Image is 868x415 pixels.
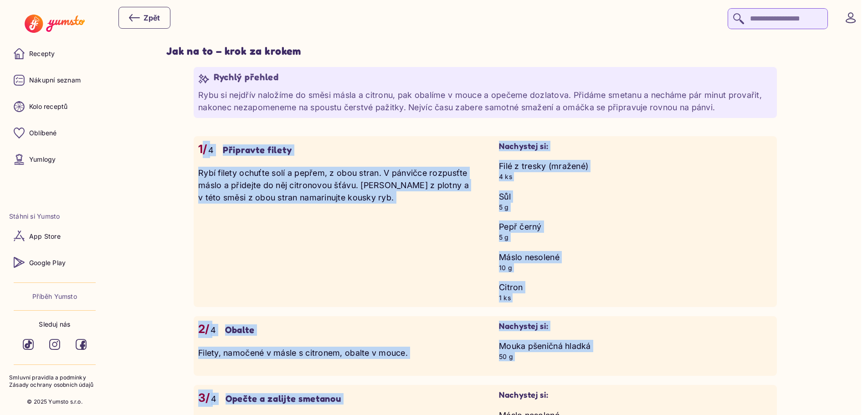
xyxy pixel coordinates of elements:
p: Pepř černý [499,220,772,233]
button: Zpět [118,7,170,29]
p: Mouka pšeničná hladká [499,340,772,352]
p: Opečte a zalijte smetanou [226,393,341,405]
p: 2/ [198,321,210,338]
p: Citron [499,281,772,293]
p: Yumlogy [29,155,56,164]
p: 4 [211,324,216,336]
p: 4 ks [499,172,772,181]
a: Nákupní seznam [9,69,100,91]
p: Kolo receptů [29,102,68,111]
a: App Store [9,225,100,247]
p: 5 g [499,203,772,212]
p: Obalte [225,324,254,336]
a: Recepty [9,43,100,65]
p: App Store [29,232,61,241]
a: Google Play [9,251,100,273]
p: 50 g [499,352,772,361]
a: Smluvní pravidla a podmínky [9,374,100,382]
p: Oblíbené [29,128,57,138]
h3: Jak na to – krok za krokem [166,45,804,58]
p: 1/ [198,141,207,158]
p: 3/ [198,389,210,407]
p: 4 [208,144,214,156]
p: © 2025 Yumsto s.r.o. [27,398,82,406]
p: Google Play [29,258,66,267]
p: 10 g [499,263,772,272]
img: Yumsto logo [25,15,84,33]
p: Rybí filety ochuťte solí a pepřem, z obou stran. V pánvičce rozpusťte máslo a přidejte do něj cit... [198,167,472,204]
h3: Nachystej si: [499,321,772,331]
a: Příběh Yumsto [32,292,77,301]
p: Filety, namočené v másle s citronem, obalte v mouce. [198,347,472,359]
a: Zásady ochrany osobních údajů [9,381,100,389]
a: Yumlogy [9,149,100,170]
p: Sůl [499,190,772,203]
h3: Nachystej si: [499,389,772,400]
p: Máslo nesolené [499,251,772,263]
p: 1 ks [499,293,772,302]
h3: Nachystej si: [499,141,772,151]
div: Zpět [129,12,160,23]
a: Oblíbené [9,122,100,144]
li: Stáhni si Yumsto [9,212,100,221]
p: 4 [211,393,216,405]
h4: Rychlý přehled [214,72,279,83]
p: Připravte filety [223,144,292,156]
a: Kolo receptů [9,96,100,118]
p: Recepty [29,49,55,58]
p: Rybu si nejdřív naložíme do směsi másla a citronu, pak obalíme v mouce a opečeme dozlatova. Přidá... [198,89,772,113]
p: Sleduj nás [39,320,70,329]
p: Filé z tresky (mražené) [499,160,772,172]
p: Nákupní seznam [29,76,81,85]
p: 5 g [499,233,772,242]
